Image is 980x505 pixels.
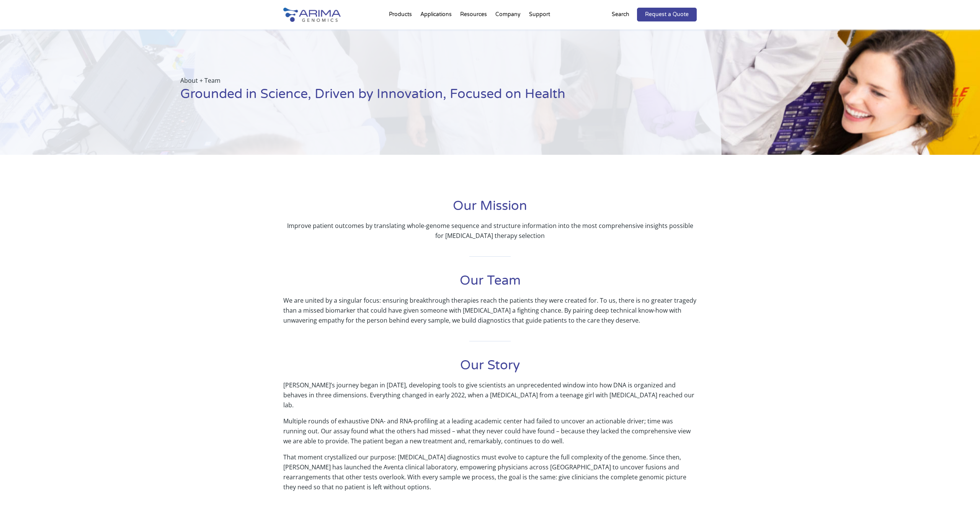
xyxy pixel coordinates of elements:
h1: Grounded in Science, Driven by Innovation, Focused on Health [180,85,683,109]
p: That moment crystallized our purpose: [MEDICAL_DATA] diagnostics must evolve to capture the full ... [283,452,697,498]
a: Request a Quote [637,8,697,21]
p: Multiple rounds of exhaustive DNA- and RNA-profiling at a leading academic center had failed to u... [283,416,697,452]
h1: Our Mission [283,197,697,221]
p: Search [612,10,629,20]
h1: Our Team [283,272,697,295]
h1: Our Story [283,357,697,380]
img: Arima-Genomics-logo [283,8,341,22]
p: Improve patient outcomes by translating whole-genome sequence and structure information into the ... [283,221,697,241]
p: We are united by a singular focus: ensuring breakthrough therapies reach the patients they were c... [283,295,697,325]
p: About + Team [180,75,683,85]
p: [PERSON_NAME]’s journey began in [DATE], developing tools to give scientists an unprecedented win... [283,380,697,416]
